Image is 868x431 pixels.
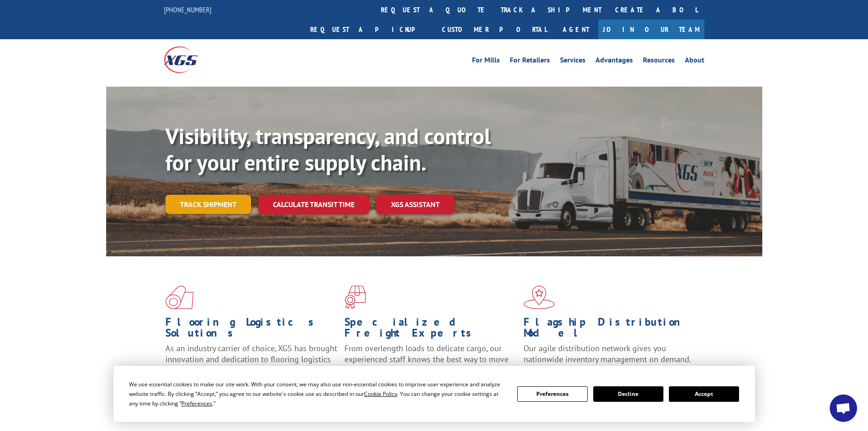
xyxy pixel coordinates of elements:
button: Accept [669,386,739,402]
b: Visibility, transparency, and control for your entire supply chain. [165,122,491,177]
a: Agent [554,20,598,39]
a: Advantages [596,57,633,67]
a: Join Our Team [598,20,704,39]
span: As an industry carrier of choice, XGS has brought innovation and dedication to flooring logistics... [165,343,337,375]
span: Preferences [181,400,212,407]
a: About [685,57,704,67]
button: Preferences [517,386,587,402]
a: Track shipment [165,195,251,214]
a: For Mills [472,57,500,67]
h1: Specialized Freight Experts [344,317,517,343]
span: Cookie Policy [364,390,397,398]
a: XGS ASSISTANT [376,195,454,214]
button: Decline [593,386,663,402]
p: From overlength loads to delicate cargo, our experienced staff knows the best way to move your fr... [344,343,517,384]
img: xgs-icon-total-supply-chain-intelligence-red [165,286,194,309]
img: xgs-icon-flagship-distribution-model-red [524,286,555,309]
div: Open chat [830,395,857,422]
h1: Flooring Logistics Solutions [165,317,338,343]
a: Request a pickup [303,20,435,39]
a: Services [560,57,586,67]
div: We use essential cookies to make our site work. With your consent, we may also use non-essential ... [129,379,506,408]
a: Resources [643,57,675,67]
img: xgs-icon-focused-on-flooring-red [344,286,366,309]
a: For Retailers [510,57,550,67]
span: Our agile distribution network gives you nationwide inventory management on demand. [524,343,691,364]
a: [PHONE_NUMBER] [164,5,211,14]
a: Calculate transit time [258,195,369,214]
a: Customer Portal [435,20,554,39]
div: Cookie Consent Prompt [113,366,755,422]
h1: Flagship Distribution Model [524,317,696,343]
